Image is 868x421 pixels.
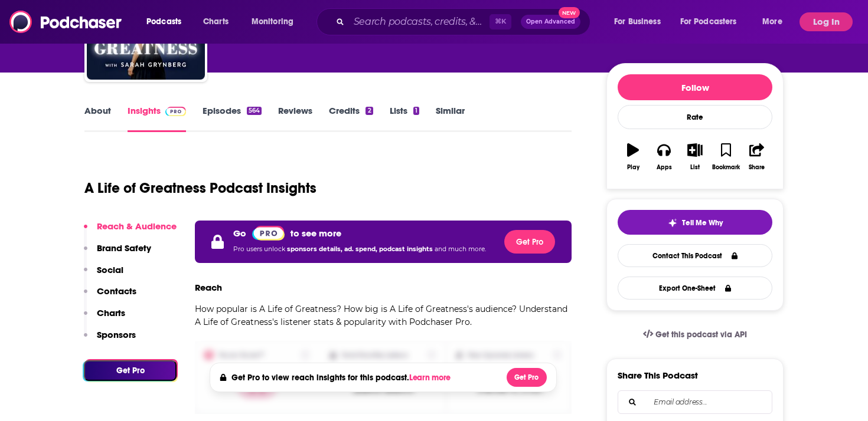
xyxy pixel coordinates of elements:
[97,221,177,232] p: Reach & Audience
[634,320,756,349] a: Get this podcast via API
[742,136,772,178] button: Share
[762,14,782,30] span: More
[349,12,490,31] input: Search podcasts, credits, & more...
[233,241,486,258] p: Pro users unlock and much more.
[618,136,648,178] button: Play
[749,164,765,171] div: Share
[390,105,419,132] a: Lists1
[195,282,222,293] h3: Reach
[526,19,575,25] span: Open Advanced
[521,15,580,29] button: Open AdvancedNew
[618,277,772,300] button: Export One-Sheet
[504,230,555,254] button: Get Pro
[712,164,740,171] div: Bookmark
[84,329,136,351] button: Sponsors
[97,242,151,254] p: Brand Safety
[680,136,710,178] button: List
[84,221,177,242] button: Reach & Audience
[97,307,125,318] p: Charts
[247,107,262,115] div: 564
[195,302,572,328] p: How popular is A Life of Greatness? How big is A Life of Greatness's audience? Understand A Life ...
[252,225,285,241] a: Pro website
[291,228,341,239] p: to see more
[84,105,111,132] a: About
[97,329,136,340] p: Sponsors
[328,8,602,35] div: Search podcasts, credits, & more...
[627,164,639,171] div: Play
[628,391,762,413] input: Email address...
[618,74,772,100] button: Follow
[618,370,698,381] h3: Share This Podcast
[657,164,672,171] div: Apps
[618,105,772,129] div: Rate
[754,12,797,31] button: open menu
[233,228,246,239] p: Go
[690,164,700,171] div: List
[165,107,186,116] img: Podchaser Pro
[97,264,123,275] p: Social
[84,360,177,381] button: Get Pro
[329,105,373,132] a: Credits2
[195,12,236,31] a: Charts
[252,226,285,241] img: Podchaser Pro
[673,12,754,31] button: open menu
[409,373,454,383] button: Learn more
[366,107,373,115] div: 2
[680,14,737,30] span: For Podcasters
[507,368,547,387] button: Get Pro
[278,105,312,132] a: Reviews
[146,14,181,30] span: Podcasts
[128,105,186,132] a: InsightsPodchaser Pro
[84,285,136,307] button: Contacts
[618,390,772,414] div: Search followers
[252,14,293,30] span: Monitoring
[614,14,661,30] span: For Business
[9,11,123,33] img: Podchaser - Follow, Share and Rate Podcasts
[84,179,316,197] h1: A Life of Greatness Podcast Insights
[800,12,853,31] button: Log In
[84,242,151,264] button: Brand Safety
[243,12,309,31] button: open menu
[618,210,772,235] button: tell me why sparkleTell Me Why
[84,307,125,329] button: Charts
[436,105,465,132] a: Similar
[606,12,676,31] button: open menu
[655,330,747,340] span: Get this podcast via API
[287,245,435,253] span: sponsors details, ad. spend, podcast insights
[203,105,262,132] a: Episodes564
[413,107,419,115] div: 1
[618,244,772,267] a: Contact This Podcast
[490,14,511,29] span: ⌘ K
[668,218,677,228] img: tell me why sparkle
[648,136,679,178] button: Apps
[559,7,580,18] span: New
[231,373,454,383] h4: Get Pro to view reach insights for this podcast.
[203,14,229,30] span: Charts
[710,136,741,178] button: Bookmark
[84,264,123,286] button: Social
[97,285,136,297] p: Contacts
[682,218,723,228] span: Tell Me Why
[138,12,197,31] button: open menu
